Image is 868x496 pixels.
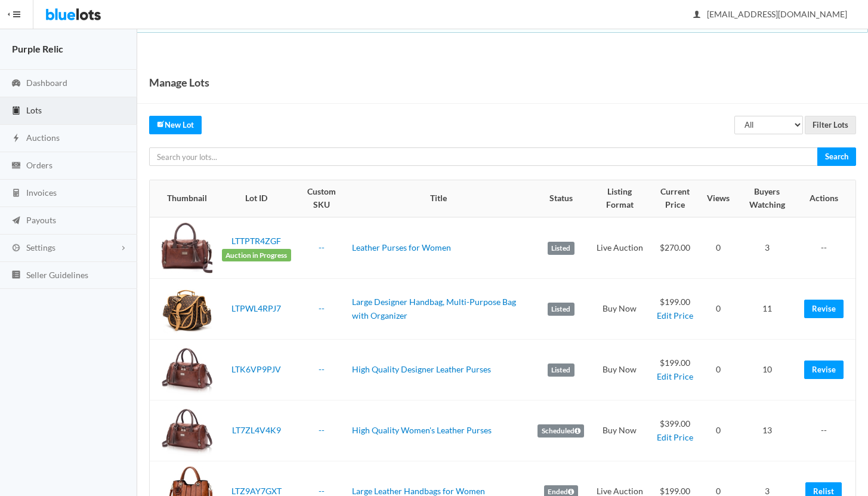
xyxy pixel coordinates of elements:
[592,279,648,340] td: Buy Now
[26,78,67,88] span: Dashboard
[222,249,291,262] span: Auction in Progress
[231,364,281,374] a: LTK6VP9PJV
[10,78,22,90] ion-icon: speedometer
[702,340,734,401] td: 0
[10,161,22,172] ion-icon: cash
[817,147,856,166] input: Search
[157,120,165,128] ion-icon: create
[217,180,296,217] th: Lot ID
[530,180,592,217] th: Status
[538,424,584,438] label: Scheduled
[149,73,209,91] h1: Manage Lots
[734,279,799,340] td: 11
[702,180,734,217] th: Views
[648,217,702,279] td: $270.00
[10,133,22,144] ion-icon: flash
[10,106,22,117] ion-icon: clipboard
[231,486,282,496] a: LTZ9AY7GXT
[26,187,57,198] span: Invoices
[319,364,325,374] a: --
[26,105,42,115] span: Lots
[804,300,844,318] a: Revise
[799,180,855,217] th: Actions
[691,10,703,21] ion-icon: person
[804,361,844,379] a: Revise
[657,310,693,321] a: Edit Price
[702,401,734,461] td: 0
[734,180,799,217] th: Buyers Watching
[319,486,325,496] a: --
[657,371,693,381] a: Edit Price
[592,217,648,279] td: Live Auction
[10,270,22,281] ion-icon: list box
[648,340,702,401] td: $199.00
[352,425,492,435] a: High Quality Women's Leather Purses
[657,432,693,442] a: Edit Price
[702,279,734,340] td: 0
[592,401,648,461] td: Buy Now
[12,43,63,54] strong: Purple Relic
[734,401,799,461] td: 13
[10,243,22,254] ion-icon: cog
[352,242,451,252] a: Leather Purses for Women
[694,9,847,19] span: [EMAIL_ADDRESS][DOMAIN_NAME]
[548,242,574,255] label: Listed
[352,364,491,374] a: High Quality Designer Leather Purses
[805,116,856,134] input: Filter Lots
[702,217,734,279] td: 0
[231,303,281,313] a: LTPWL4RPJ7
[347,180,530,217] th: Title
[319,242,325,252] a: --
[799,401,855,461] td: --
[26,133,60,143] span: Auctions
[10,188,22,199] ion-icon: calculator
[352,297,516,321] a: Large Designer Handbag, Multi-Purpose Bag with Organizer
[352,486,485,496] a: Large Leather Handbags for Women
[548,363,574,377] label: Listed
[648,180,702,217] th: Current Price
[799,217,855,279] td: --
[150,180,217,217] th: Thumbnail
[592,340,648,401] td: Buy Now
[149,116,202,134] a: createNew Lot
[734,217,799,279] td: 3
[10,215,22,227] ion-icon: paper plane
[648,401,702,461] td: $399.00
[648,279,702,340] td: $199.00
[232,425,281,435] a: LT7ZL4V4K9
[548,303,574,316] label: Listed
[231,236,281,246] a: LTTPTR4ZGF
[734,340,799,401] td: 10
[26,160,52,170] span: Orders
[592,180,648,217] th: Listing Format
[319,425,325,435] a: --
[26,270,88,280] span: Seller Guidelines
[319,303,325,313] a: --
[296,180,347,217] th: Custom SKU
[26,242,55,252] span: Settings
[149,147,818,166] input: Search your lots...
[26,215,56,225] span: Payouts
